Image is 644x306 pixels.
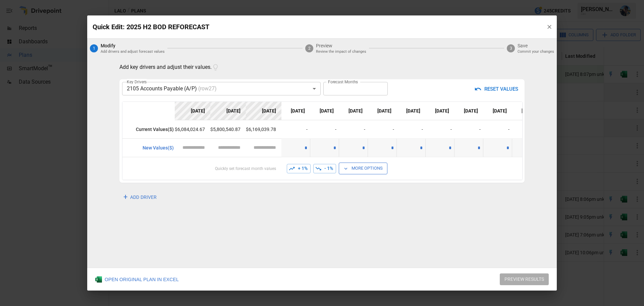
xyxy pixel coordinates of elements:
[500,273,549,286] button: PREVIEW RESULTS
[119,188,162,207] button: ADD DRIVER
[119,58,219,77] p: Add key drivers and adjust their values.
[122,82,321,95] div: 2105 Accounts Payable (A/P)
[316,42,366,49] span: Preview
[175,120,210,139] td: $6,084,024.67
[426,120,454,139] td: -
[95,276,179,283] div: OPEN ORIGINAL PLAN IN EXCEL
[339,163,387,174] button: More Options
[368,120,397,139] td: -
[483,102,512,120] th: [DATE]
[93,21,541,32] p: Quick Edit: 2025 H2 BOD REFORECAST
[339,102,368,120] th: [DATE]
[128,126,175,133] p: Current Values ($)
[510,46,512,51] text: 3
[313,164,336,173] button: - 1%
[397,120,426,139] td: -
[127,79,147,85] label: Key Drivers
[101,42,165,49] span: Modify
[512,120,541,139] td: -
[518,49,554,55] p: Commit your changes
[210,120,246,139] td: $5,800,540.87
[198,85,217,92] span: (row 27 )
[246,120,281,139] td: $6,169,039.78
[472,82,522,96] button: RESET VALUES
[397,102,426,120] th: [DATE]
[368,102,397,120] th: [DATE]
[316,49,366,55] p: Review the impact of changes
[175,102,210,120] th: [DATE]
[101,49,165,55] p: Add drivers and adjust forecast values
[246,102,281,120] th: [DATE]
[310,120,339,139] td: -
[308,46,311,51] text: 2
[310,102,339,120] th: [DATE]
[483,120,512,139] td: -
[512,102,541,120] th: [DATE]
[518,42,554,49] span: Save
[287,164,311,173] button: + 1%
[426,102,454,120] th: [DATE]
[128,166,276,172] p: Quickly set forecast month values
[454,102,483,120] th: [DATE]
[339,120,368,139] td: -
[123,191,127,204] span: +
[210,102,246,120] th: [DATE]
[281,120,310,139] td: -
[281,102,310,120] th: [DATE]
[328,79,358,85] label: Forecast Months
[128,144,175,151] p: New Values ($)
[454,120,483,139] td: -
